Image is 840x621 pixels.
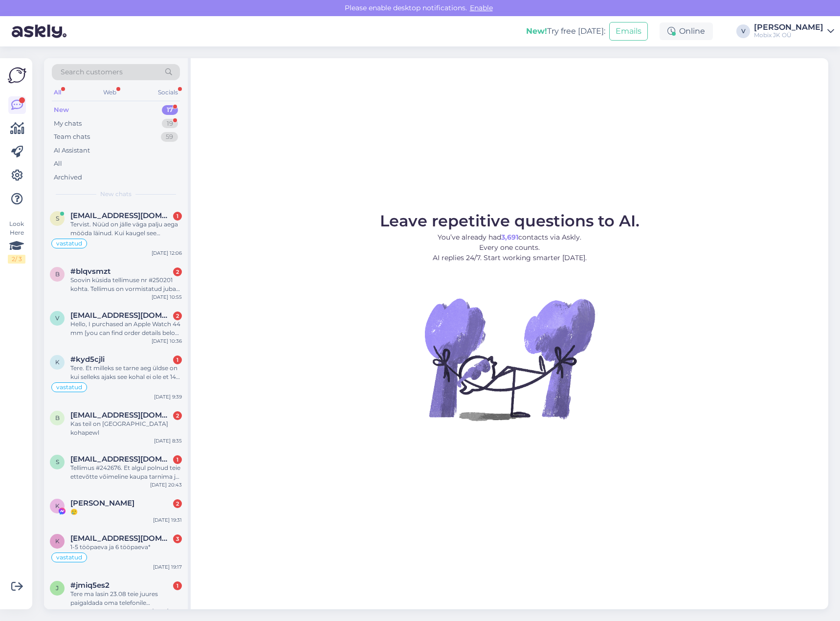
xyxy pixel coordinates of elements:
[54,146,90,155] div: AI Assistant
[56,458,59,466] span: s
[70,464,182,481] div: Tellimus #242676. Et algul polnud teie ettevõtte võimeline kaupa tarnima ja nüüd pole isegi võime...
[173,267,182,276] div: 2
[55,358,60,366] span: k
[173,534,182,543] div: 3
[173,455,182,464] div: 1
[101,86,118,99] div: Web
[70,581,110,590] span: #jmiq5es2
[52,86,63,99] div: All
[70,311,172,320] span: vuqarqasimov@gmail.com
[56,384,82,390] span: vastatud
[56,554,82,560] span: vastatud
[467,3,496,12] span: Enable
[70,590,182,607] div: Tere ma lasin 23.08 teie juures paigaldada oma telefonile kaitseklaasi, aga see hakkas lahtitulem...
[54,159,62,169] div: All
[526,26,547,36] b: New!
[152,249,182,257] div: [DATE] 12:06
[55,270,60,278] span: b
[173,311,182,320] div: 2
[173,411,182,420] div: 2
[55,502,60,510] span: K
[609,22,648,41] button: Emails
[173,499,182,508] div: 2
[526,25,605,37] div: Try free [DATE]:
[70,499,134,508] span: Karina Terras
[153,563,182,571] div: [DATE] 19:17
[161,132,178,142] div: 59
[70,267,111,276] span: #blqvsmzt
[162,119,178,129] div: 19
[70,364,182,381] div: Tere. Et milleks se tarne aeg üldse on kui selleks ajaks see kohal ei ole et 14 tööpäeva möödas j...
[70,543,182,552] div: 1-5 tööpaeva ja 6 tööpaeva*
[70,411,172,420] span: birgitpost0@gmail.com
[70,508,182,516] div: 🥲
[152,337,182,345] div: [DATE] 10:36
[55,314,59,322] span: v
[56,241,82,246] span: vastatud
[660,22,713,40] div: Online
[56,584,59,592] span: j
[100,190,132,199] span: New chats
[8,220,25,264] div: Look Here
[56,215,59,222] span: s
[70,211,172,220] span: sulev.maesaar@gmail.com
[380,232,640,263] p: You’ve already had contacts via Askly. Every one counts. AI replies 24/7. Start working smarter [...
[501,233,518,242] b: 3,691
[70,534,172,543] span: kunnissandra@gmail.com
[152,607,182,615] div: [DATE] 17:57
[173,212,182,221] div: 1
[754,23,823,31] div: [PERSON_NAME]
[70,355,105,364] span: #kyd5cjli
[70,220,182,238] div: Tervist. Nüüd on jälle väga palju aega mööda läinud. Kui kaugel see tagasimakse teostamine on? #2...
[70,276,182,293] div: Soovin küsida tellimuse nr #250201 kohta. Tellimus on vormistatud juba 2. septembril, kuid see po...
[154,393,182,400] div: [DATE] 9:39
[55,414,60,421] span: b
[70,455,172,464] span: sulev.maesaar@gmail.com
[754,23,834,39] a: [PERSON_NAME]Mobix JK OÜ
[736,24,750,38] div: V
[54,132,90,142] div: Team chats
[154,437,182,444] div: [DATE] 8:35
[173,355,182,364] div: 1
[61,67,123,77] span: Search customers
[54,119,82,129] div: My chats
[70,420,182,437] div: Kas teil on [GEOGRAPHIC_DATA] kohapewl
[380,211,640,230] span: Leave repetitive questions to AI.
[421,271,597,447] img: No Chat active
[150,481,182,488] div: [DATE] 20:43
[173,581,182,590] div: 1
[152,293,182,301] div: [DATE] 10:55
[54,105,69,115] div: New
[156,86,180,99] div: Socials
[8,255,25,264] div: 2 / 3
[153,516,182,524] div: [DATE] 19:31
[54,173,82,182] div: Archived
[55,537,60,545] span: k
[8,66,26,85] img: Askly Logo
[754,31,823,39] div: Mobix JK OÜ
[70,320,182,337] div: Hello, I purchased an Apple Watch 44 mm [you can find order details below, Order number #257648] ...
[162,105,178,115] div: 17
